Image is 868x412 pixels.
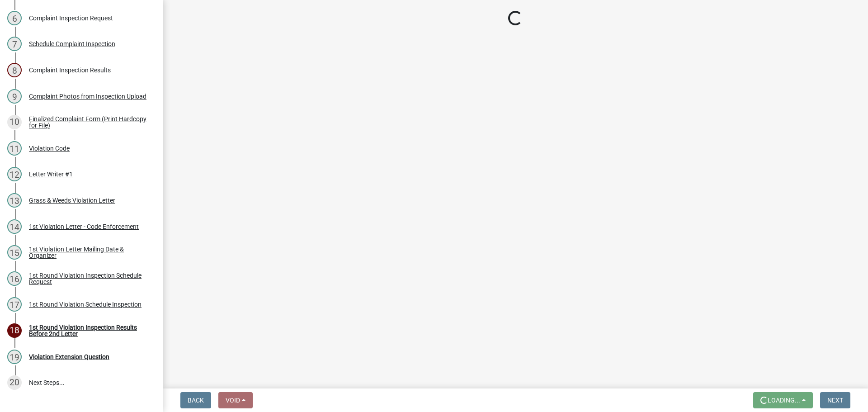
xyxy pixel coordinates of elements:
[768,397,800,404] span: Loading...
[180,392,211,408] button: Back
[7,323,22,338] div: 18
[753,392,813,408] button: Loading...
[7,271,22,286] div: 16
[827,397,843,404] span: Next
[226,397,240,404] span: Void
[7,37,22,51] div: 7
[7,350,22,364] div: 19
[7,11,22,25] div: 6
[7,375,22,390] div: 20
[7,167,22,181] div: 12
[7,193,22,208] div: 13
[7,141,22,156] div: 11
[29,246,148,259] div: 1st Violation Letter Mailing Date & Organizer
[29,41,115,47] div: Schedule Complaint Inspection
[29,145,70,152] div: Violation Code
[7,89,22,104] div: 9
[188,397,204,404] span: Back
[7,63,22,77] div: 8
[29,197,115,204] div: Grass & Weeds Violation Letter
[29,324,148,337] div: 1st Round Violation Inspection Results Before 2nd Letter
[7,115,22,129] div: 10
[7,297,22,312] div: 17
[218,392,253,408] button: Void
[29,272,148,285] div: 1st Round Violation Inspection Schedule Request
[29,15,113,21] div: Complaint Inspection Request
[7,219,22,234] div: 14
[820,392,850,408] button: Next
[29,93,146,99] div: Complaint Photos from Inspection Upload
[29,116,148,128] div: Finalized Complaint Form (Print Hardcopy for File)
[29,223,139,230] div: 1st Violation Letter - Code Enforcement
[7,245,22,260] div: 15
[29,171,73,177] div: Letter Writer #1
[29,67,111,73] div: Complaint Inspection Results
[29,354,109,360] div: Violation Extension Question
[29,301,142,308] div: 1st Round Violation Schedule Inspection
